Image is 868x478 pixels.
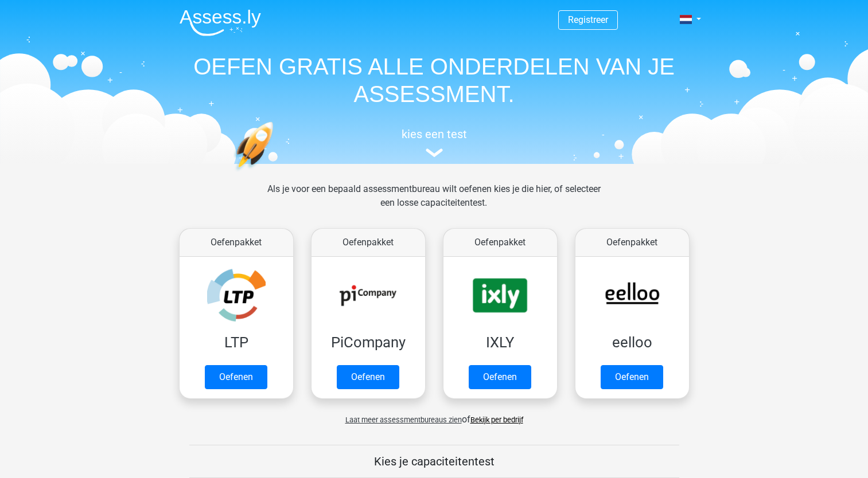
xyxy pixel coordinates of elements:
[233,122,318,225] img: oefenen
[170,403,698,426] div: of
[469,365,531,389] a: Oefenen
[170,127,698,141] h5: kies een test
[170,53,698,108] h1: OEFEN GRATIS ALLE ONDERDELEN VAN JE ASSESSMENT.
[601,365,663,389] a: Oefenen
[180,9,261,36] img: Assessly
[426,148,443,157] img: assessment
[568,14,608,25] a: Registreer
[470,416,523,424] a: Bekijk per bedrijf
[170,127,698,158] a: kies een test
[189,455,679,468] h5: Kies je capaciteitentest
[258,182,610,224] div: Als je voor een bepaald assessmentbureau wilt oefenen kies je die hier, of selecteer een losse ca...
[345,416,462,424] span: Laat meer assessmentbureaus zien
[337,365,399,389] a: Oefenen
[205,365,267,389] a: Oefenen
